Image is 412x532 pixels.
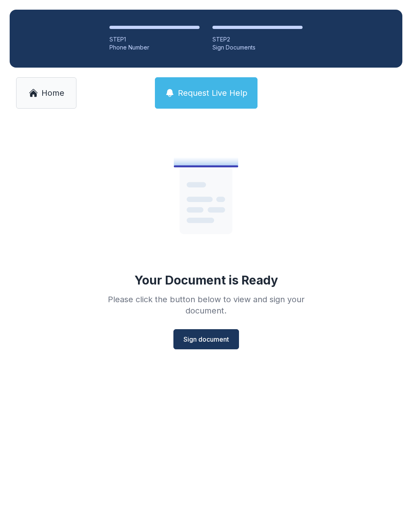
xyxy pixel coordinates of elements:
[183,334,229,344] span: Sign document
[178,87,247,99] span: Request Live Help
[212,43,303,52] div: Sign Documents
[41,87,64,99] span: Home
[212,35,303,43] div: STEP 2
[134,273,278,287] div: Your Document is Ready
[109,43,200,52] div: Phone Number
[90,294,322,316] div: Please click the button below to view and sign your document.
[109,35,200,43] div: STEP 1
